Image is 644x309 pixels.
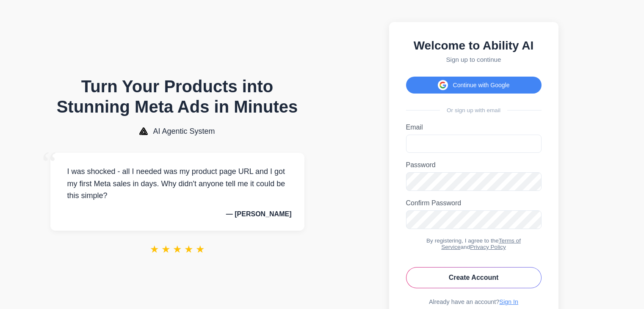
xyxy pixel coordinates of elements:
label: Confirm Password [406,199,542,207]
a: Sign In [499,298,518,305]
div: Already have an account? [406,298,542,305]
span: “ [42,144,57,183]
span: ★ [173,243,182,255]
a: Privacy Policy [470,244,506,250]
span: ★ [196,243,205,255]
label: Email [406,124,542,131]
p: Sign up to continue [406,56,542,63]
span: AI Agentic System [153,127,215,136]
span: ★ [184,243,193,255]
img: AI Agentic System Logo [139,127,148,135]
h2: Welcome to Ability AI [406,39,542,52]
div: Or sign up with email [406,107,542,113]
label: Password [406,161,542,169]
span: ★ [161,243,171,255]
h1: Turn Your Products into Stunning Meta Ads in Minutes [50,76,304,117]
button: Create Account [406,267,542,288]
div: By registering, I agree to the and [406,237,542,250]
p: — [PERSON_NAME] [63,210,292,218]
a: Terms of Service [441,237,521,250]
p: I was shocked - all I needed was my product page URL and I got my first Meta sales in days. Why d... [63,166,292,202]
span: ★ [150,243,159,255]
button: Continue with Google [406,77,542,94]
